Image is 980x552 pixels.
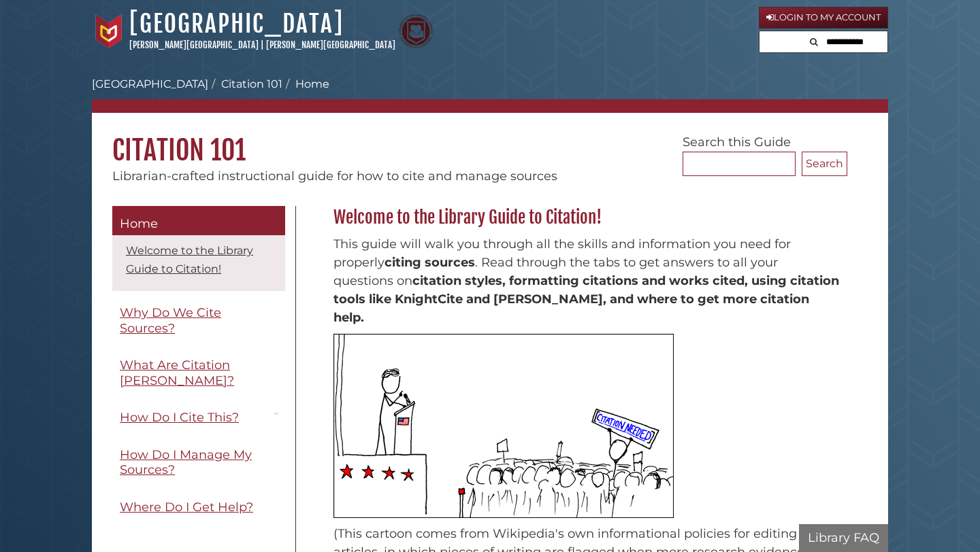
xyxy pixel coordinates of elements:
a: Home [112,206,285,236]
span: Where Do I Get Help? [120,500,253,515]
button: Library FAQ [799,524,888,552]
span: Home [120,216,158,231]
h2: Welcome to the Library Guide to Citation! [327,207,847,228]
nav: breadcrumb [92,76,888,113]
button: Search [806,31,822,50]
a: Citation 101 [221,77,282,90]
span: What Are Citation [PERSON_NAME]? [120,358,234,388]
a: Where Do I Get Help? [112,492,285,523]
span: Why Do We Cite Sources? [120,305,221,336]
button: Search [802,152,847,176]
a: How Do I Manage My Sources? [112,440,285,485]
strong: citing sources [385,255,475,270]
a: [GEOGRAPHIC_DATA] [92,77,208,90]
strong: citation styles, formatting citations and works cited, using citation tools like KnightCite and [... [333,273,839,325]
a: [PERSON_NAME][GEOGRAPHIC_DATA] [266,39,395,50]
a: How Do I Cite This? [112,402,285,433]
a: Login to My Account [759,7,888,29]
h1: Citation 101 [92,113,888,167]
span: Librarian-crafted instructional guide for how to cite and manage sources [112,169,557,184]
li: Home [282,76,329,92]
a: Welcome to the Library Guide to Citation! [126,244,253,275]
span: This guide will walk you through all the skills and information you need for properly . Read thro... [333,237,839,325]
img: Stick figure cartoon of politician speaking to crowd, person holding sign that reads "citation ne... [333,334,674,518]
a: [PERSON_NAME][GEOGRAPHIC_DATA] [129,39,259,50]
a: [GEOGRAPHIC_DATA] [129,9,344,39]
span: | [261,39,264,50]
img: Calvin University [92,14,126,48]
img: Calvin Theological Seminary [399,14,433,48]
span: How Do I Manage My Sources? [120,447,252,478]
a: What Are Citation [PERSON_NAME]? [112,350,285,396]
a: Why Do We Cite Sources? [112,298,285,343]
span: How Do I Cite This? [120,410,239,425]
i: Search [810,37,818,46]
